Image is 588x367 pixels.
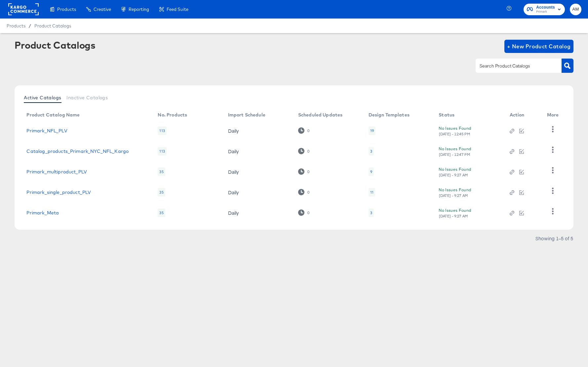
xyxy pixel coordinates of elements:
div: 3 [370,149,372,154]
a: Catalog_products_Primark_NYC_NFL_Kargo [26,149,129,154]
a: Primark_Meta [26,210,59,215]
div: 35 [158,208,165,217]
td: Daily [223,141,293,161]
div: 113 [158,147,166,156]
div: 3 [370,210,372,215]
td: Daily [223,203,293,223]
div: 9 [370,169,372,174]
div: 0 [307,149,310,154]
span: Products [7,23,25,28]
div: 0 [307,169,310,174]
div: 0 [298,168,310,175]
a: Primark_multiproduct_PLV [26,169,87,174]
span: Reporting [129,7,149,12]
span: Primark [536,9,555,15]
div: 0 [298,189,310,195]
span: AM [572,6,579,13]
div: 9 [369,167,374,176]
a: Primark_single_product_PLV [26,190,91,195]
div: 11 [370,190,373,195]
div: Showing 1–5 of 5 [535,236,573,241]
input: Search Product Catalogs [478,62,549,70]
div: 0 [307,210,310,215]
span: + New Product Catalog [507,42,571,51]
td: Daily [223,120,293,141]
button: + New Product Catalog [504,40,573,53]
span: Feed Suite [167,7,188,12]
div: Design Templates [369,112,410,117]
div: 0 [307,128,310,133]
div: 0 [298,148,310,154]
div: 3 [369,147,374,156]
div: 35 [158,188,165,197]
div: 35 [158,167,165,176]
span: / [25,23,34,28]
span: Products [57,7,76,12]
div: Import Schedule [228,112,265,117]
a: Primark_NFL_PLV [26,128,67,133]
a: Product Catalogs [34,23,71,28]
div: 19 [370,128,374,133]
td: Daily [223,161,293,182]
th: Status [433,110,504,120]
div: 0 [298,127,310,134]
div: No. Products [158,112,187,117]
div: Product Catalogs [15,40,95,50]
div: 3 [369,208,374,217]
span: Inactive Catalogs [66,95,108,100]
div: 0 [298,209,310,216]
span: Creative [94,7,111,12]
div: 0 [307,190,310,195]
th: More [542,110,567,120]
div: 19 [369,126,375,135]
span: Active Catalogs [24,95,61,100]
div: 113 [158,126,166,135]
div: 11 [369,188,375,197]
button: AM [570,4,581,15]
td: Daily [223,182,293,203]
div: Product Catalog Name [26,112,80,117]
button: AccountsPrimark [524,4,565,15]
span: Accounts [536,4,555,11]
th: Action [504,110,542,120]
div: Scheduled Updates [298,112,343,117]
